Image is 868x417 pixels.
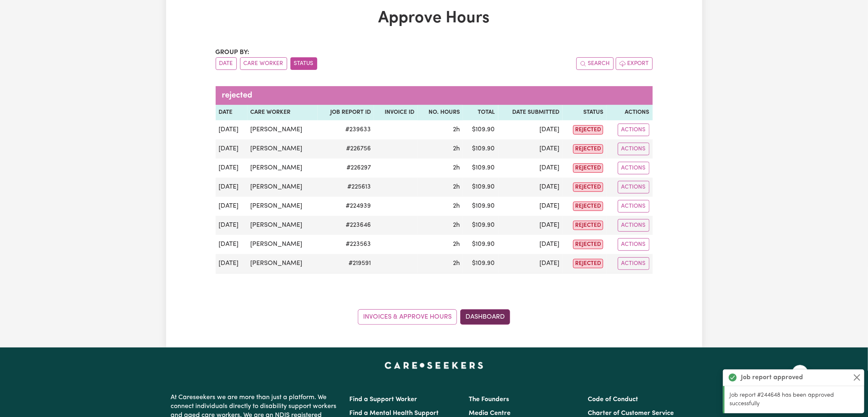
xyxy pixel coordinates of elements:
[318,197,374,216] td: # 224939
[618,124,649,136] button: Actions
[318,216,374,235] td: # 223646
[247,178,318,197] td: [PERSON_NAME]
[741,373,803,382] strong: Job report approved
[469,396,509,403] a: The Founders
[463,178,498,197] td: $ 109.90
[453,222,460,228] span: 2 hours
[247,254,318,274] td: [PERSON_NAME]
[573,221,603,230] span: rejected
[216,235,247,254] td: [DATE]
[318,235,374,254] td: # 223563
[216,86,653,105] caption: rejected
[318,105,374,120] th: Job Report ID
[618,162,649,174] button: Actions
[216,49,250,56] span: Group by:
[216,105,247,120] th: Date
[240,57,287,70] button: sort invoices by care worker
[573,144,603,154] span: rejected
[498,120,563,139] td: [DATE]
[588,396,638,403] a: Code of Conduct
[463,197,498,216] td: $ 109.90
[576,57,614,70] button: Search
[374,105,418,120] th: Invoice ID
[616,57,653,70] button: Export
[350,396,418,403] a: Find a Support Worker
[318,139,374,159] td: # 226756
[498,235,563,254] td: [DATE]
[573,240,603,249] span: rejected
[453,126,460,133] span: 2 hours
[852,373,862,382] button: Close
[498,105,563,120] th: Date Submitted
[573,182,603,192] span: rejected
[618,181,649,193] button: Actions
[573,125,603,135] span: rejected
[463,139,498,159] td: $ 109.90
[247,197,318,216] td: [PERSON_NAME]
[290,57,317,70] button: sort invoices by paid status
[216,178,247,197] td: [DATE]
[618,238,649,251] button: Actions
[453,146,460,152] span: 2 hours
[563,105,606,120] th: Status
[318,254,374,274] td: # 219591
[498,216,563,235] td: [DATE]
[247,235,318,254] td: [PERSON_NAME]
[463,235,498,254] td: $ 109.90
[498,159,563,178] td: [DATE]
[318,120,374,139] td: # 239633
[588,410,674,417] a: Charter of Customer Service
[618,219,649,232] button: Actions
[216,254,247,274] td: [DATE]
[247,139,318,159] td: [PERSON_NAME]
[453,165,460,171] span: 2 hours
[216,197,247,216] td: [DATE]
[216,216,247,235] td: [DATE]
[216,57,237,70] button: sort invoices by date
[318,178,374,197] td: # 225613
[247,105,318,120] th: Care worker
[463,216,498,235] td: $ 109.90
[216,139,247,159] td: [DATE]
[729,391,859,408] p: Job report #244648 has been approved successfully
[453,260,460,267] span: 2 hours
[385,362,483,369] a: Careseekers home page
[216,9,653,28] h1: Approve Hours
[453,184,460,190] span: 2 hours
[498,197,563,216] td: [DATE]
[5,6,49,12] span: Need any help?
[498,254,563,274] td: [DATE]
[618,143,649,155] button: Actions
[463,254,498,274] td: $ 109.90
[418,105,463,120] th: No. Hours
[247,216,318,235] td: [PERSON_NAME]
[498,178,563,197] td: [DATE]
[469,410,511,417] a: Media Centre
[247,159,318,178] td: [PERSON_NAME]
[463,120,498,139] td: $ 109.90
[247,120,318,139] td: [PERSON_NAME]
[618,200,649,213] button: Actions
[216,120,247,139] td: [DATE]
[618,257,649,270] button: Actions
[453,241,460,248] span: 2 hours
[463,159,498,178] td: $ 109.90
[216,159,247,178] td: [DATE]
[318,159,374,178] td: # 226297
[792,365,808,381] iframe: Close message
[573,259,603,268] span: rejected
[606,105,652,120] th: Actions
[463,105,498,120] th: Total
[460,309,510,325] a: Dashboard
[498,139,563,159] td: [DATE]
[573,202,603,211] span: rejected
[358,309,457,325] a: Invoices & Approve Hours
[453,203,460,209] span: 2 hours
[573,163,603,173] span: rejected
